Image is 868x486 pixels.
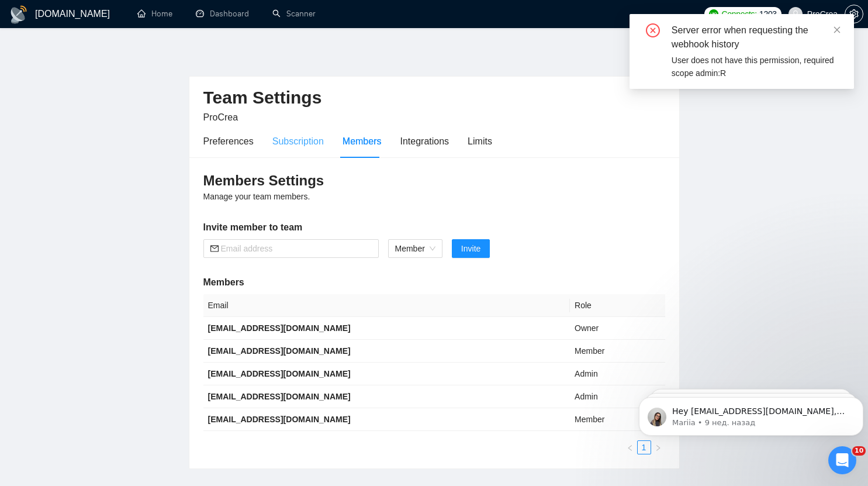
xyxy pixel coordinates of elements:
span: close-circle [646,23,660,37]
b: [EMAIL_ADDRESS][DOMAIN_NAME] [208,346,351,356]
iframe: Intercom live chat [828,446,856,474]
span: Connects: [722,8,757,20]
span: Member [395,240,435,257]
a: dashboardDashboard [196,9,249,19]
h5: Invite member to team [203,220,665,235]
button: right [651,440,665,454]
td: Member [570,340,665,363]
button: setting [845,5,863,23]
div: User does not have this permission, required scope admin:R [672,54,840,80]
iframe: Intercom notifications сообщение [634,373,868,454]
button: left [623,440,637,454]
span: Manage your team members. [203,192,310,201]
span: close [833,26,841,34]
div: Limits [468,134,492,149]
a: setting [845,9,863,19]
h3: Members Settings [203,171,665,190]
div: Members [343,134,382,149]
b: [EMAIL_ADDRESS][DOMAIN_NAME] [208,369,351,378]
b: [EMAIL_ADDRESS][DOMAIN_NAME] [208,392,351,401]
b: [EMAIL_ADDRESS][DOMAIN_NAME] [208,415,351,424]
a: searchScanner [272,9,316,19]
th: Role [570,294,665,317]
div: Server error when requesting the webhook history [672,23,840,51]
span: 10 [852,446,866,456]
th: Email [203,294,570,317]
span: mail [210,244,219,253]
div: Subscription [272,134,324,149]
td: Admin [570,385,665,408]
span: Hey [EMAIL_ADDRESS][DOMAIN_NAME], Looks like your Upwork agency ProCrea ran out of connects. We r... [38,34,214,171]
div: Integrations [400,134,449,149]
span: Invite [461,242,480,255]
span: user [791,10,800,18]
img: upwork-logo.png [709,9,718,19]
img: logo [9,5,28,24]
td: Admin [570,363,665,385]
li: Next Page [651,440,665,454]
button: Invite [452,239,490,258]
span: left [627,444,634,451]
span: 1203 [759,8,777,20]
div: Preferences [203,134,254,149]
p: Message from Mariia, sent 9 нед. назад [38,45,215,56]
span: ProCrea [203,112,238,122]
input: Email address [221,242,372,255]
li: Previous Page [623,440,637,454]
a: homeHome [137,9,172,19]
b: [EMAIL_ADDRESS][DOMAIN_NAME] [208,323,351,333]
h2: Team Settings [203,86,665,110]
h5: Members [203,275,665,289]
td: Member [570,408,665,431]
td: Owner [570,317,665,340]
